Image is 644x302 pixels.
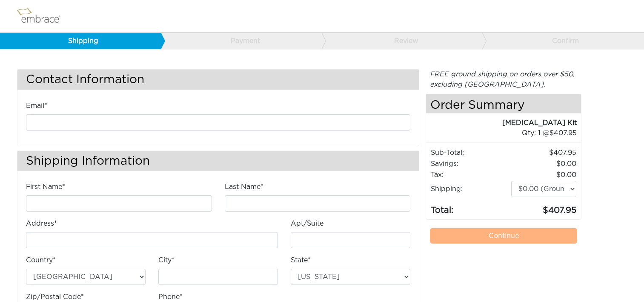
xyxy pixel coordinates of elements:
td: 0.00 [511,158,577,169]
div: FREE ground shipping on orders over $50, excluding [GEOGRAPHIC_DATA]. [426,69,581,90]
td: Savings : [430,158,511,169]
label: Apt/Suite [291,218,323,229]
h3: Contact Information [17,70,419,90]
label: Address* [26,218,57,229]
label: Zip/Postal Code* [26,292,84,302]
td: 0.00 [511,169,577,180]
label: Email* [26,101,47,111]
img: logo.png [15,6,70,27]
label: City* [158,255,175,265]
h3: Shipping Information [17,151,419,171]
td: Total: [430,197,511,217]
a: Confirm [482,33,643,49]
label: Last Name* [225,182,263,192]
label: State* [291,255,311,265]
span: 407.95 [550,130,577,136]
label: Country* [26,255,56,265]
td: 407.95 [511,147,577,158]
div: [MEDICAL_DATA] Kit [426,118,577,128]
a: Continue [430,228,577,244]
td: Sub-Total: [430,147,511,158]
td: Shipping: [430,180,511,197]
label: First Name* [26,182,65,192]
div: 1 @ [437,128,577,138]
td: Tax: [430,169,511,180]
h4: Order Summary [426,94,581,113]
td: 407.95 [511,197,577,217]
a: Review [321,33,482,49]
label: Phone* [158,292,183,302]
a: Payment [160,33,321,49]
